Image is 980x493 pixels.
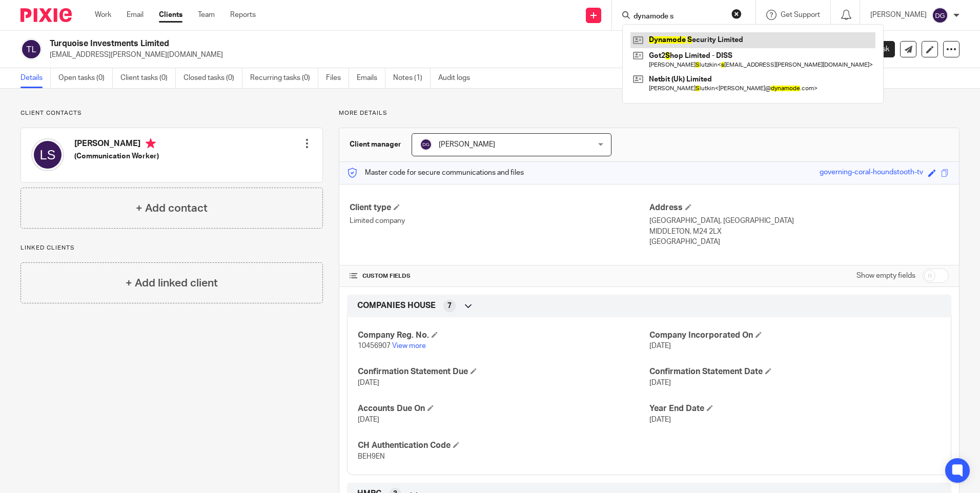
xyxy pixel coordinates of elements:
[50,38,666,49] h2: Turquoise Investments Limited
[649,416,671,423] span: [DATE]
[58,68,113,88] a: Open tasks (0)
[649,202,949,213] h4: Address
[350,216,649,226] p: Limited company
[357,300,436,311] span: COMPANIES HOUSE
[126,275,218,291] h4: + Add linked client
[350,139,401,150] h3: Client manager
[127,10,144,20] a: Email
[120,68,176,88] a: Client tasks (0)
[74,151,159,161] h5: (Communication Worker)
[31,138,64,171] img: svg%3E
[136,200,208,216] h4: + Add contact
[95,10,111,20] a: Work
[781,11,820,18] span: Get Support
[358,416,379,423] span: [DATE]
[358,440,649,451] h4: CH Authentication Code
[326,68,349,88] a: Files
[393,68,431,88] a: Notes (1)
[820,167,923,179] div: governing-coral-houndstooth-tv
[339,109,959,117] p: More details
[649,330,941,341] h4: Company Incorporated On
[632,12,725,22] input: Search
[932,7,948,24] img: svg%3E
[21,38,42,60] img: svg%3E
[74,138,159,151] h4: [PERSON_NAME]
[649,403,941,414] h4: Year End Date
[146,138,156,149] i: Primary
[347,168,524,178] p: Master code for secure communications and files
[350,272,649,280] h4: CUSTOM FIELDS
[358,342,391,350] span: 10456907
[870,10,927,20] p: [PERSON_NAME]
[447,301,452,311] span: 7
[649,379,671,386] span: [DATE]
[649,237,949,247] p: [GEOGRAPHIC_DATA]
[183,68,242,88] a: Closed tasks (0)
[649,366,941,377] h4: Confirmation Statement Date
[50,50,820,60] p: [EMAIL_ADDRESS][PERSON_NAME][DOMAIN_NAME]
[438,68,478,88] a: Audit logs
[649,216,949,226] p: [GEOGRAPHIC_DATA], [GEOGRAPHIC_DATA]
[159,10,182,20] a: Clients
[649,227,949,237] p: MIDDLETON, M24 2LX
[357,68,385,88] a: Emails
[21,244,323,252] p: Linked clients
[350,202,649,213] h4: Client type
[358,330,649,341] h4: Company Reg. No.
[358,379,379,386] span: [DATE]
[649,342,671,350] span: [DATE]
[856,271,915,281] label: Show empty fields
[358,403,649,414] h4: Accounts Due On
[198,10,215,20] a: Team
[21,8,72,22] img: Pixie
[21,68,51,88] a: Details
[358,366,649,377] h4: Confirmation Statement Due
[21,109,323,117] p: Client contacts
[358,453,385,460] span: BEH9EN
[230,10,256,20] a: Reports
[250,68,318,88] a: Recurring tasks (0)
[420,138,432,151] img: svg%3E
[731,9,742,19] button: Clear
[439,141,495,148] span: [PERSON_NAME]
[392,342,426,350] a: View more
